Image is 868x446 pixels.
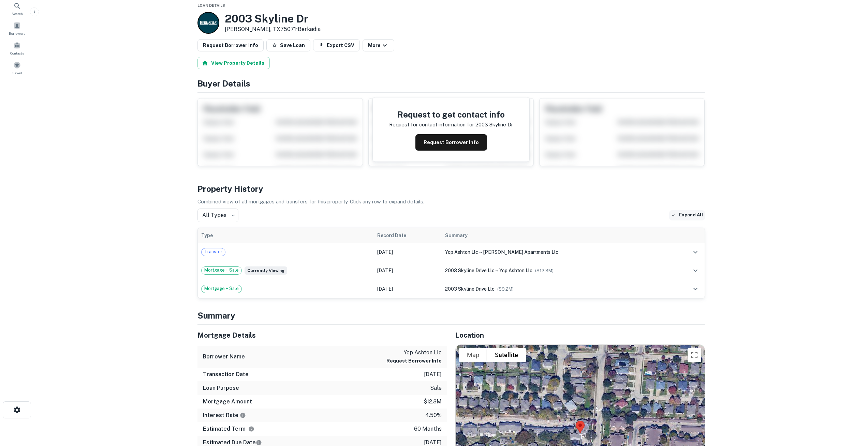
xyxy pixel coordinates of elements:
[374,280,442,298] td: [DATE]
[475,121,513,129] p: 2003 skyline dr
[2,59,32,77] a: Saved
[669,210,705,220] button: Expand All
[203,384,239,392] h6: Loan Purpose
[690,265,701,276] button: expand row
[374,261,442,280] td: [DATE]
[198,228,374,243] th: Type
[197,77,705,90] h4: Buyer Details
[535,268,554,273] span: ($ 12.8M )
[225,25,321,33] p: [PERSON_NAME], TX75071 •
[445,268,495,273] span: 2003 skyline drive llc
[430,384,442,392] p: sale
[499,268,532,273] span: ycp ashton llc
[483,249,558,255] span: [PERSON_NAME] apartments llc
[202,285,241,292] span: Mortgage + Sale
[455,330,705,340] h5: Location
[197,330,447,340] h5: Mortgage Details
[445,267,666,274] div: →
[690,283,701,295] button: expand row
[445,248,666,256] div: →
[203,411,246,419] h6: Interest Rate
[363,39,394,51] button: More
[414,425,442,433] p: 60 months
[2,39,32,57] a: Contacts
[202,267,241,274] span: Mortgage + Sale
[389,121,474,129] p: Request for contact information for
[389,108,513,121] h4: Request to get contact info
[197,57,270,69] button: View Property Details
[313,39,360,51] button: Export CSV
[442,228,670,243] th: Summary
[690,246,701,258] button: expand row
[487,348,526,362] button: Show satellite imagery
[203,398,252,406] h6: Mortgage Amount
[374,228,442,243] th: Record Date
[374,243,442,261] td: [DATE]
[197,209,238,222] div: All Types
[203,425,254,433] h6: Estimated Term
[298,26,321,32] a: Berkadia
[834,370,868,402] iframe: Chat Widget
[424,370,442,379] p: [DATE]
[197,183,705,195] h4: Property History
[9,31,25,36] span: Borrowers
[497,287,514,292] span: ($ 9.2M )
[425,411,442,419] p: 4.50%
[256,440,262,446] svg: Estimate is based on a standard schedule for this type of loan.
[445,249,478,255] span: ycp ashton llc
[459,348,487,362] button: Show street map
[248,426,254,432] svg: Term is based on a standard schedule for this type of loan.
[197,309,705,322] h4: Summary
[688,348,701,362] button: Toggle fullscreen view
[424,398,442,406] p: $12.8m
[10,50,24,56] span: Contacts
[2,19,32,37] a: Borrowers
[203,370,249,379] h6: Transaction Date
[266,39,310,51] button: Save Loan
[240,412,246,418] svg: The interest rates displayed on the website are for informational purposes only and may be report...
[12,70,22,76] span: Saved
[12,11,23,16] span: Search
[386,357,442,365] button: Request Borrower Info
[197,198,705,206] p: Combined view of all mortgages and transfers for this property. Click any row to expand details.
[386,349,442,357] p: ycp ashton llc
[202,248,225,255] span: Transfer
[445,286,495,292] span: 2003 skyline drive llc
[245,266,287,275] span: Currently viewing
[415,134,487,151] button: Request Borrower Info
[197,3,225,7] span: Loan Details
[203,353,245,361] h6: Borrower Name
[225,12,321,25] h3: 2003 Skyline Dr
[197,39,264,51] button: Request Borrower Info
